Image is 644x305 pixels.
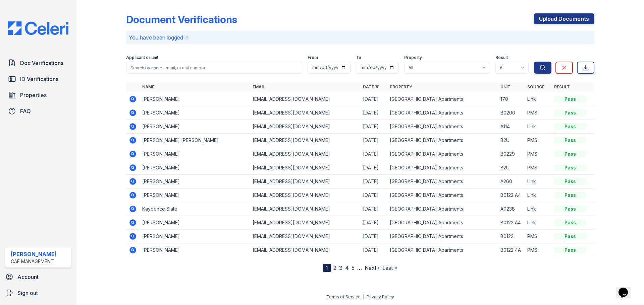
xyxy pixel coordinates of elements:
[360,230,387,243] td: [DATE]
[345,264,349,271] a: 4
[527,84,544,89] a: Source
[387,188,497,202] td: [GEOGRAPHIC_DATA] Apartments
[5,104,71,118] a: FAQ
[554,164,586,171] div: Pass
[5,88,71,102] a: Properties
[498,147,525,161] td: B0229
[308,55,318,60] label: From
[387,161,497,175] td: [GEOGRAPHIC_DATA] Apartments
[498,216,525,230] td: B0122 A4
[140,106,250,120] td: [PERSON_NAME]
[360,106,387,120] td: [DATE]
[387,175,497,188] td: [GEOGRAPHIC_DATA] Apartments
[498,106,525,120] td: B0200
[356,55,361,60] label: To
[357,264,362,272] span: …
[525,202,551,216] td: Link
[554,151,586,157] div: Pass
[352,264,355,271] a: 5
[360,120,387,134] td: [DATE]
[11,250,57,258] div: [PERSON_NAME]
[390,84,412,89] a: Property
[498,243,525,257] td: B0122 4A
[250,243,360,257] td: [EMAIL_ADDRESS][DOMAIN_NAME]
[5,72,71,86] a: ID Verifications
[525,92,551,106] td: Link
[387,92,497,106] td: [GEOGRAPHIC_DATA] Apartments
[140,161,250,175] td: [PERSON_NAME]
[525,120,551,134] td: Link
[534,13,594,24] a: Upload Documents
[20,59,63,67] span: Doc Verifications
[250,92,360,106] td: [EMAIL_ADDRESS][DOMAIN_NAME]
[387,147,497,161] td: [GEOGRAPHIC_DATA] Apartments
[525,161,551,175] td: PMS
[554,192,586,199] div: Pass
[498,188,525,202] td: B0122 A4
[3,21,74,35] img: CE_Logo_Blue-a8612792a0a2168367f1c8372b55b34899dd931a85d93a1a3d3e32e68fde9ad4.png
[387,120,497,134] td: [GEOGRAPHIC_DATA] Apartments
[250,216,360,230] td: [EMAIL_ADDRESS][DOMAIN_NAME]
[126,62,302,74] input: Search by name, email, or unit number
[140,147,250,161] td: [PERSON_NAME]
[11,258,57,265] div: CAF Management
[363,294,364,299] div: |
[525,147,551,161] td: PMS
[498,230,525,243] td: B0122
[360,92,387,106] td: [DATE]
[17,273,39,281] span: Account
[365,264,380,271] a: Next ›
[525,175,551,188] td: Link
[525,216,551,230] td: Link
[360,147,387,161] td: [DATE]
[554,123,586,130] div: Pass
[142,84,154,89] a: Name
[140,243,250,257] td: [PERSON_NAME]
[404,55,422,60] label: Property
[387,230,497,243] td: [GEOGRAPHIC_DATA] Apartments
[250,188,360,202] td: [EMAIL_ADDRESS][DOMAIN_NAME]
[525,230,551,243] td: PMS
[140,120,250,134] td: [PERSON_NAME]
[250,134,360,147] td: [EMAIL_ADDRESS][DOMAIN_NAME]
[140,216,250,230] td: [PERSON_NAME]
[554,137,586,144] div: Pass
[360,216,387,230] td: [DATE]
[498,120,525,134] td: A114
[253,84,265,89] a: Email
[333,264,336,271] a: 2
[250,161,360,175] td: [EMAIL_ADDRESS][DOMAIN_NAME]
[495,55,508,60] label: Result
[17,289,38,297] span: Sign out
[498,161,525,175] td: B2U
[387,216,497,230] td: [GEOGRAPHIC_DATA] Apartments
[525,134,551,147] td: PMS
[387,202,497,216] td: [GEOGRAPHIC_DATA] Apartments
[20,75,58,83] span: ID Verifications
[363,84,379,89] a: Date ▼
[250,175,360,188] td: [EMAIL_ADDRESS][DOMAIN_NAME]
[250,106,360,120] td: [EMAIL_ADDRESS][DOMAIN_NAME]
[616,278,637,298] iframe: chat widget
[554,206,586,212] div: Pass
[360,175,387,188] td: [DATE]
[360,134,387,147] td: [DATE]
[387,134,497,147] td: [GEOGRAPHIC_DATA] Apartments
[525,106,551,120] td: PMS
[5,56,71,70] a: Doc Verifications
[498,92,525,106] td: 170
[20,107,31,115] span: FAQ
[554,84,570,89] a: Result
[554,178,586,185] div: Pass
[367,294,394,299] a: Privacy Policy
[3,270,74,284] a: Account
[554,219,586,226] div: Pass
[126,55,158,60] label: Applicant or unit
[360,202,387,216] td: [DATE]
[129,33,592,42] p: You have been logged in
[250,147,360,161] td: [EMAIL_ADDRESS][DOMAIN_NAME]
[326,294,361,299] a: Terms of Service
[360,188,387,202] td: [DATE]
[554,247,586,253] div: Pass
[387,243,497,257] td: [GEOGRAPHIC_DATA] Apartments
